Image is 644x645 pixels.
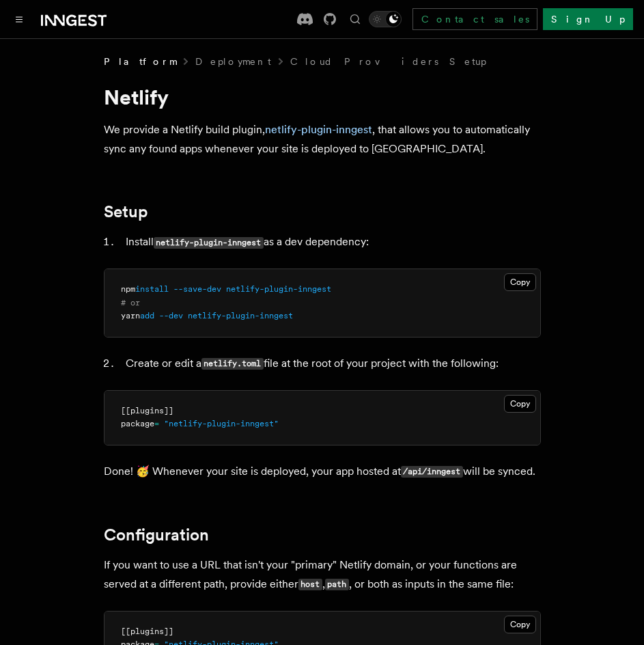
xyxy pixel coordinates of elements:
[188,311,293,320] span: netlify-plugin-inngest
[504,616,536,633] button: Copy
[226,284,331,294] span: netlify-plugin-inngest
[104,555,541,594] p: If you want to use a URL that isn't your "primary" Netlify domain, or your functions are served a...
[121,419,154,428] span: package
[104,85,541,109] h1: Netlify
[504,395,536,413] button: Copy
[290,55,486,68] a: Cloud Providers Setup
[325,579,349,590] code: path
[121,284,135,294] span: npm
[104,120,541,159] p: We provide a Netlify build plugin, , that allows you to automatically sync any found apps wheneve...
[154,419,159,428] span: =
[195,55,271,68] a: Deployment
[154,237,264,249] code: netlify-plugin-inngest
[121,298,140,307] span: # or
[201,358,264,370] code: netlify.toml
[347,11,363,27] button: Find something...
[159,311,183,320] span: --dev
[121,311,140,320] span: yarn
[401,466,463,478] code: /api/inngest
[104,55,176,68] span: Platform
[104,525,209,545] a: Configuration
[504,273,536,291] button: Copy
[121,406,173,415] span: [[plugins]]
[104,202,148,221] a: Setup
[173,284,221,294] span: --save-dev
[543,8,633,30] a: Sign Up
[11,11,27,27] button: Toggle navigation
[135,284,169,294] span: install
[140,311,154,320] span: add
[121,627,173,636] span: [[plugins]]
[369,11,402,27] button: Toggle dark mode
[122,232,541,252] li: Install as a dev dependency:
[104,462,541,482] p: Done! 🥳 Whenever your site is deployed, your app hosted at will be synced.
[122,354,541,374] li: Create or edit a file at the root of your project with the following:
[164,419,279,428] span: "netlify-plugin-inngest"
[412,8,537,30] a: Contact sales
[298,579,322,590] code: host
[265,123,372,136] a: netlify-plugin-inngest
